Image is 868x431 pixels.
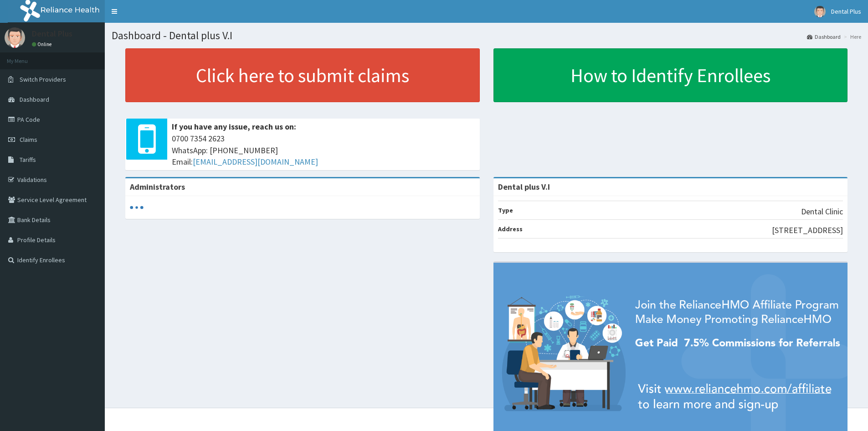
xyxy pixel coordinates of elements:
span: Tariffs [20,156,36,164]
h1: Dashboard - Dental plus V.I [112,30,861,42]
b: Type [498,206,513,214]
b: If you have any issue, reach us on: [172,121,296,132]
a: How to Identify Enrollees [493,48,848,102]
b: Administrators [130,182,185,192]
img: User Image [5,27,25,48]
span: Claims [20,135,37,144]
strong: Dental plus V.I [498,182,550,192]
svg: audio-loading [130,201,144,214]
a: Click here to submit claims [125,48,480,102]
span: Dashboard [20,95,49,104]
b: Address [498,225,523,233]
p: [STREET_ADDRESS] [772,224,843,236]
a: Online [32,41,54,47]
li: Here [842,33,861,41]
p: Dental Plus [32,30,72,38]
a: Dashboard [807,33,841,41]
span: Switch Providers [20,75,66,83]
p: Dental Clinic [801,206,843,218]
span: Dental Plus [831,7,861,16]
img: User Image [814,6,826,17]
span: 0700 7354 2623 WhatsApp: [PHONE_NUMBER] Email: [172,133,475,168]
a: [EMAIL_ADDRESS][DOMAIN_NAME] [193,156,318,167]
